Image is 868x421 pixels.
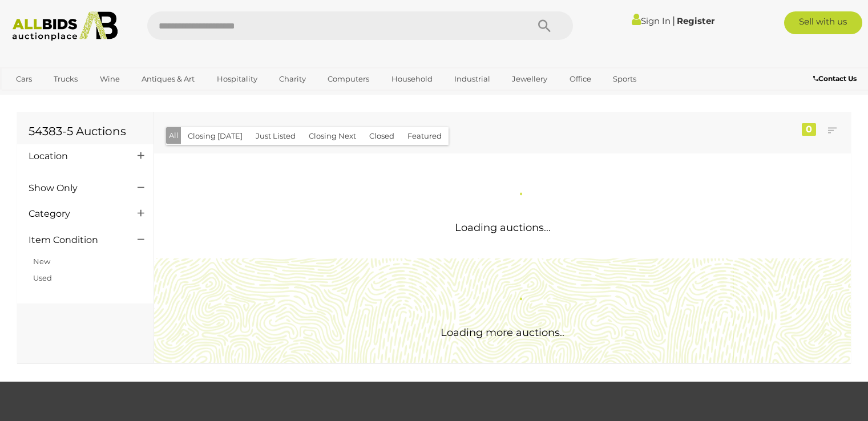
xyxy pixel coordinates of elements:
button: Closing Next [302,127,363,145]
b: Contact Us [813,74,857,83]
a: Jewellery [504,70,555,88]
a: Hospitality [209,70,265,88]
a: Computers [320,70,377,88]
button: Search [516,11,573,40]
a: Sell with us [784,11,862,34]
a: Cars [9,70,39,88]
a: Register [677,15,714,26]
a: Charity [272,70,313,88]
button: Closed [362,127,401,145]
a: Household [384,70,440,88]
h4: Location [29,151,120,161]
a: Sports [605,70,644,88]
div: 0 [802,123,816,136]
a: Sign In [632,15,671,26]
img: Allbids.com.au [6,11,124,41]
h4: Item Condition [29,235,120,245]
a: Contact Us [813,72,859,85]
a: Antiques & Art [134,70,202,88]
a: Wine [92,70,127,88]
a: Office [562,70,599,88]
span: Loading more auctions.. [441,326,564,339]
button: Closing [DATE] [181,127,249,145]
span: | [672,14,675,27]
a: Trucks [46,70,85,88]
button: Featured [401,127,449,145]
h4: Show Only [29,183,120,193]
button: Just Listed [249,127,302,145]
a: Industrial [447,70,498,88]
a: [GEOGRAPHIC_DATA] [9,88,104,107]
h4: Category [29,209,120,219]
button: All [166,127,181,144]
a: Used [33,273,52,282]
span: Loading auctions... [455,221,551,234]
h1: 54383-5 Auctions [29,125,142,137]
a: New [33,257,50,266]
